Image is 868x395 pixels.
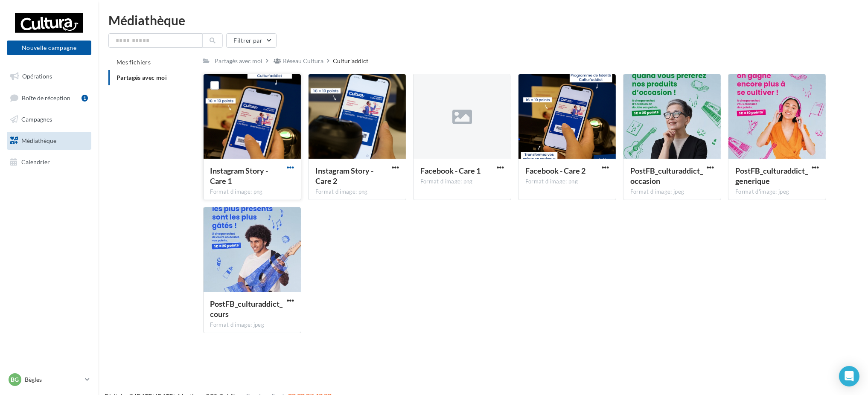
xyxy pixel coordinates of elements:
span: Boîte de réception [22,94,70,101]
span: PostFB_culturaddict_cours [210,299,283,319]
span: Bg [11,375,19,384]
span: PostFB_culturaddict_occasion [630,166,703,186]
a: Boîte de réception1 [5,89,93,107]
div: Format d'image: jpeg [210,321,294,329]
span: Calendrier [21,158,50,165]
button: Filtrer par [226,33,277,48]
div: Format d'image: png [420,178,504,186]
a: Bg Bègles [7,372,91,388]
a: Calendrier [5,153,93,171]
span: Facebook - Care 1 [420,166,481,175]
div: Open Intercom Messenger [839,366,859,386]
span: Instagram Story - Care 2 [315,166,373,186]
div: Format d'image: png [525,178,609,186]
span: Partagés avec moi [117,74,167,81]
span: Instagram Story - Care 1 [210,166,268,186]
div: Format d'image: png [210,188,294,196]
a: Opérations [5,67,93,85]
div: Médiathèque [108,14,858,26]
span: Médiathèque [21,137,56,144]
div: 1 [82,95,88,102]
span: Campagnes [21,116,52,123]
button: Nouvelle campagne [7,41,91,55]
span: Mes fichiers [117,58,151,66]
span: Opérations [22,73,52,80]
a: Médiathèque [5,132,93,150]
div: Réseau Cultura [283,57,324,65]
span: Facebook - Care 2 [525,166,585,175]
div: Partagés avec moi [215,57,263,65]
div: Cultur'addict [333,57,369,65]
div: Format d'image: png [315,188,399,196]
a: Campagnes [5,110,93,128]
p: Bègles [25,375,82,384]
div: Format d'image: jpeg [630,188,714,196]
span: PostFB_culturaddict_generique [735,166,808,186]
div: Format d'image: jpeg [735,188,819,196]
